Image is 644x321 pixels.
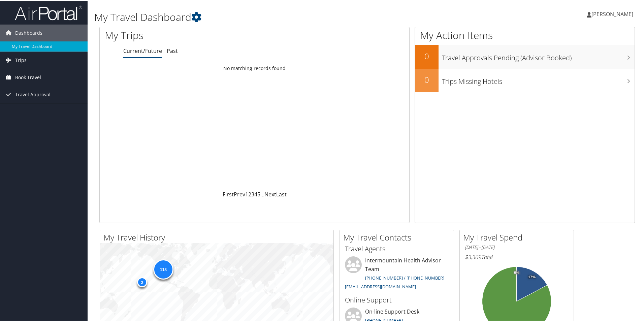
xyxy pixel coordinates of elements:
span: Trips [15,51,27,68]
h6: Total [465,253,569,260]
h1: My Travel Dashboard [94,9,458,24]
h2: My Travel Spend [463,231,574,243]
h6: [DATE] - [DATE] [465,244,569,250]
h1: My Trips [105,28,275,42]
a: 2 [248,190,251,197]
div: 2 [137,276,147,286]
span: … [260,190,264,197]
h2: My Travel History [103,231,333,243]
h3: Travel Approvals Pending (Advisor Booked) [442,49,635,62]
tspan: 0% [514,270,519,274]
a: 0Trips Missing Hotels [415,68,635,92]
h2: My Travel Contacts [343,231,454,243]
span: [PERSON_NAME] [591,10,633,17]
span: Dashboards [15,24,42,41]
div: 118 [153,259,173,279]
h3: Trips Missing Hotels [442,73,635,86]
a: 0Travel Approvals Pending (Advisor Booked) [415,44,635,68]
h3: Online Support [345,295,449,304]
a: [PERSON_NAME] [587,3,640,24]
h3: Travel Agents [345,244,449,253]
a: First [223,190,234,197]
a: Next [264,190,276,197]
tspan: 17% [528,275,536,279]
a: 1 [245,190,248,197]
a: Prev [234,190,245,197]
a: Past [167,46,178,54]
h1: My Action Items [415,28,635,42]
a: 3 [251,190,254,197]
a: [EMAIL_ADDRESS][DOMAIN_NAME] [345,283,416,289]
a: Last [276,190,287,197]
a: 5 [257,190,260,197]
span: Travel Approval [15,86,51,102]
h2: 0 [415,50,439,61]
a: Current/Future [123,46,162,54]
a: 4 [254,190,257,197]
h2: 0 [415,73,439,85]
img: airportal-logo.png [15,4,82,20]
span: Book Travel [15,68,41,85]
a: [PHONE_NUMBER] / [PHONE_NUMBER] [365,274,444,280]
li: Intermountain Health Advisor Team [342,256,452,292]
span: $3,369 [465,253,481,260]
td: No matching records found [100,62,409,74]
